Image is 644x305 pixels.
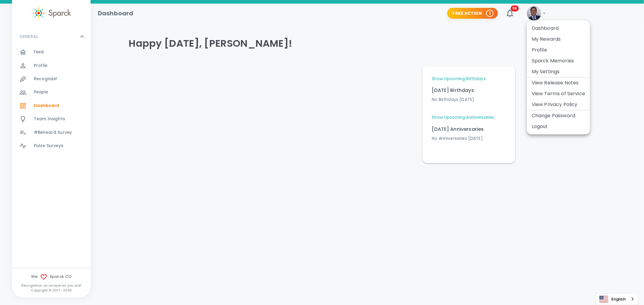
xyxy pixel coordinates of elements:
a: View Release Notes [532,79,579,86]
aside: Language selected: English [596,293,638,305]
a: View Terms of Service [532,90,585,97]
li: Dashboard [527,23,590,34]
li: Logout [527,121,590,132]
a: English [596,294,638,305]
li: Change Password [527,110,590,121]
li: Profile [527,45,590,55]
li: My Settings [527,66,590,77]
li: My Rewards [527,34,590,45]
a: View Privacy Policy [532,101,578,108]
div: Language [596,293,638,305]
li: Sparck Memories [527,55,590,66]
